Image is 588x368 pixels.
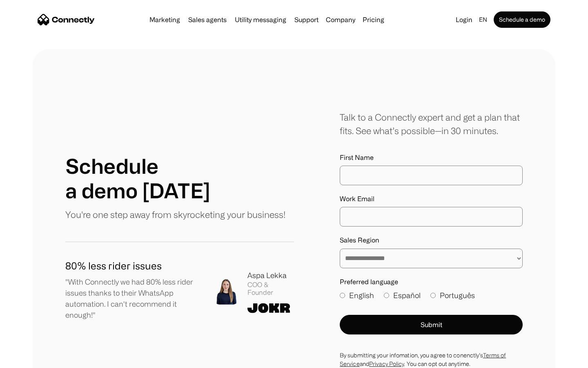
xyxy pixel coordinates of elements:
h1: Schedule a demo [DATE] [65,154,210,203]
input: Español [384,293,389,298]
input: English [340,293,345,298]
aside: Language selected: English [8,353,49,365]
a: Pricing [359,16,388,23]
a: Schedule a demo [494,11,550,28]
label: Sales Region [340,236,523,244]
a: Support [291,16,322,23]
div: Aspa Lekka [247,270,294,281]
p: "With Connectly we had 80% less rider issues thanks to their WhatsApp automation. I can't recomme... [65,276,200,321]
a: Sales agents [185,16,230,23]
a: Privacy Policy [369,361,404,367]
a: Terms of Service [340,352,506,367]
label: Español [384,290,421,301]
div: By submitting your infomation, you agree to conenctly’s and . You can opt out anytime. [340,351,523,368]
label: Work Email [340,195,523,203]
p: You're one step away from skyrocketing your business! [65,208,285,221]
label: Português [430,290,475,301]
a: Marketing [146,16,183,23]
label: Preferred language [340,278,523,286]
ul: Language list [16,354,49,365]
div: en [479,14,487,25]
label: English [340,290,374,301]
label: First Name [340,154,523,162]
div: COO & Founder [247,281,294,296]
div: Company [326,14,355,25]
h1: 80% less rider issues [65,258,200,273]
a: Login [452,14,476,25]
button: Submit [340,315,523,334]
input: Português [430,293,436,298]
div: Talk to a Connectly expert and get a plan that fits. See what’s possible—in 30 minutes. [340,110,523,137]
a: Utility messaging [232,16,290,23]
